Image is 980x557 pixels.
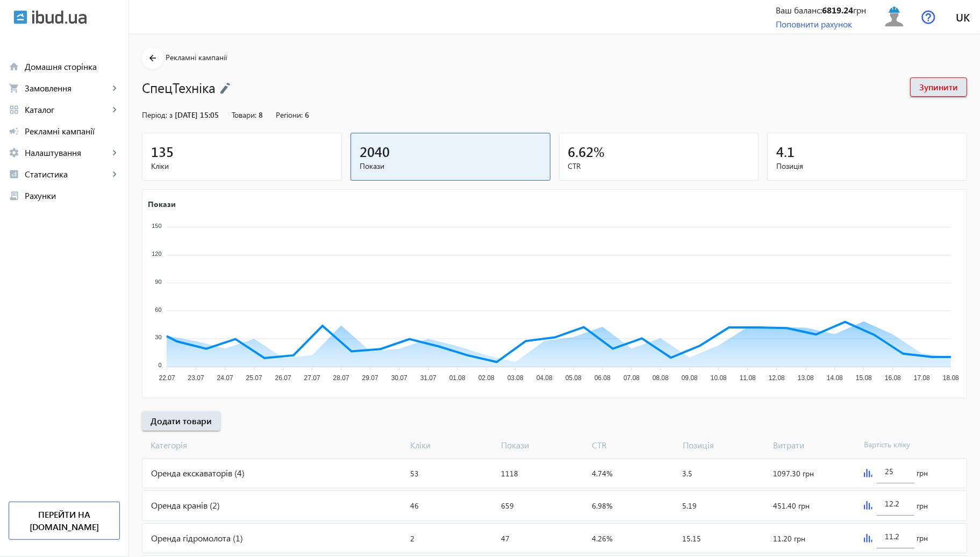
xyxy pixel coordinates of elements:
span: 3.5 [682,468,692,479]
mat-icon: settings [9,147,19,158]
mat-icon: keyboard_arrow_right [109,169,120,180]
img: ibud.svg [13,10,27,24]
span: 4.1 [776,142,795,160]
tspan: 24.07 [217,374,233,382]
span: CTR [588,439,678,451]
span: 8 [259,110,263,120]
img: graph.svg [864,469,872,477]
tspan: 17.08 [914,374,930,382]
span: Категорія [142,439,406,451]
span: Зупинити [919,81,958,93]
span: 451.40 грн [773,501,810,511]
span: Домашня сторінка [25,61,120,72]
tspan: 26.07 [275,374,291,382]
tspan: 03.08 [507,374,524,382]
img: graph.svg [864,501,872,510]
span: грн [917,533,928,544]
img: user.svg [882,5,906,29]
mat-icon: arrow_back [146,52,160,65]
span: Рекламні кампанії [166,52,227,62]
tspan: 120 [152,251,161,257]
span: Додати товари [151,415,212,427]
span: Регіони: [276,110,303,120]
span: Позиція [776,161,958,172]
span: 2 [411,533,415,544]
img: graph.svg [864,534,872,542]
h1: СпецТехніка [142,78,899,97]
tspan: 02.08 [478,374,495,382]
span: 5.19 [682,501,697,511]
span: Замовлення [25,83,109,94]
span: 2040 [360,142,390,160]
span: 11.20 грн [773,533,805,544]
span: Статистика [25,169,109,180]
b: 6819.24 [822,4,853,16]
mat-icon: keyboard_arrow_right [109,147,120,158]
button: Зупинити [910,77,967,97]
tspan: 05.08 [566,374,582,382]
tspan: 16.08 [885,374,901,382]
tspan: 29.07 [362,374,378,382]
span: Витрати [769,439,860,451]
tspan: 60 [155,306,161,313]
span: 659 [501,501,514,511]
span: uk [956,10,970,24]
button: Додати товари [142,411,220,431]
tspan: 23.07 [188,374,204,382]
tspan: 12.08 [769,374,785,382]
tspan: 18.08 [943,374,959,382]
span: [DATE] 15:05 [175,110,219,120]
span: 6 [305,110,309,120]
span: Позиція [678,439,769,451]
mat-icon: shopping_cart [9,83,19,94]
div: Ваш баланс: грн [776,4,866,16]
span: Товари: [232,110,256,120]
span: CTR [568,161,750,172]
span: Рекламні кампанії [25,126,120,137]
a: Поповнити рахунок [776,18,852,30]
span: Кліки [406,439,497,451]
span: Період: з [142,110,173,120]
tspan: 11.08 [740,374,756,382]
span: грн [917,468,928,479]
span: грн [917,501,928,511]
img: help.svg [921,10,935,24]
img: ibud_text.svg [32,10,87,24]
span: 4.74% [592,468,612,479]
tspan: 14.08 [827,374,843,382]
span: Рахунки [25,190,120,201]
tspan: 09.08 [682,374,698,382]
tspan: 13.08 [798,374,814,382]
tspan: 27.07 [304,374,320,382]
mat-icon: analytics [9,169,19,180]
span: 1118 [501,468,518,479]
div: Оренда гідромолота (1) [142,524,406,553]
tspan: 07.08 [624,374,640,382]
tspan: 10.08 [711,374,727,382]
span: 6.98% [592,501,612,511]
span: Покази [497,439,588,451]
mat-icon: grid_view [9,104,19,115]
tspan: 04.08 [537,374,553,382]
tspan: 01.08 [449,374,466,382]
mat-icon: home [9,61,19,72]
tspan: 25.07 [246,374,262,382]
div: Оренда екскаваторів (4) [142,459,406,488]
span: Кліки [151,161,333,172]
span: 47 [501,533,510,544]
div: Оренда кранів (2) [142,491,406,520]
span: 15.15 [682,533,701,544]
tspan: 30 [155,334,161,341]
mat-icon: receipt_long [9,190,19,201]
span: Каталог [25,104,109,115]
mat-icon: keyboard_arrow_right [109,104,120,115]
tspan: 15.08 [856,374,872,382]
mat-icon: keyboard_arrow_right [109,83,120,94]
tspan: 31.07 [420,374,437,382]
mat-icon: campaign [9,126,19,137]
span: 6.62 [568,142,594,160]
span: % [594,142,605,160]
tspan: 06.08 [595,374,611,382]
span: 53 [411,468,419,479]
span: 4.26% [592,533,612,544]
